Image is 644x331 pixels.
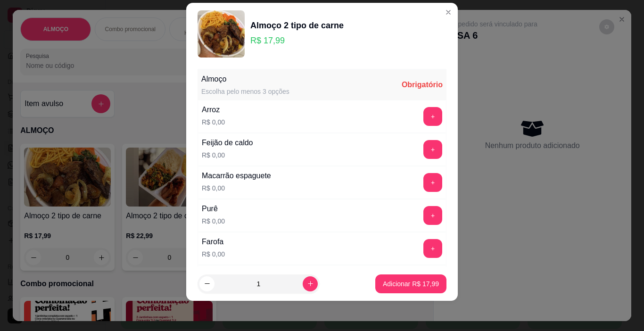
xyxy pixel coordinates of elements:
[423,206,442,225] button: add
[202,150,253,160] p: R$ 0,00
[201,87,289,96] div: Escolha pelo menos 3 opções
[250,19,344,32] div: Almoço 2 tipo de carne
[202,117,225,127] p: R$ 0,00
[441,5,456,20] button: Close
[202,170,271,182] div: Macarrão espaguete
[199,276,215,291] button: decrease-product-quantity
[423,107,442,126] button: add
[402,79,443,91] div: Obrigatório
[202,216,225,226] p: R$ 0,00
[202,203,225,215] div: Purê
[375,274,446,293] button: Adicionar R$ 17,99
[250,34,344,47] p: R$ 17,99
[423,239,442,258] button: add
[202,249,225,259] p: R$ 0,00
[202,137,253,149] div: Feijão de caldo
[198,10,245,58] img: product-image
[303,276,318,291] button: increase-product-quantity
[202,183,271,193] p: R$ 0,00
[423,173,442,192] button: add
[202,104,225,116] div: Arroz
[383,279,439,289] p: Adicionar R$ 17,99
[423,140,442,159] button: add
[201,74,289,85] div: Almoço
[202,236,225,248] div: Farofa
